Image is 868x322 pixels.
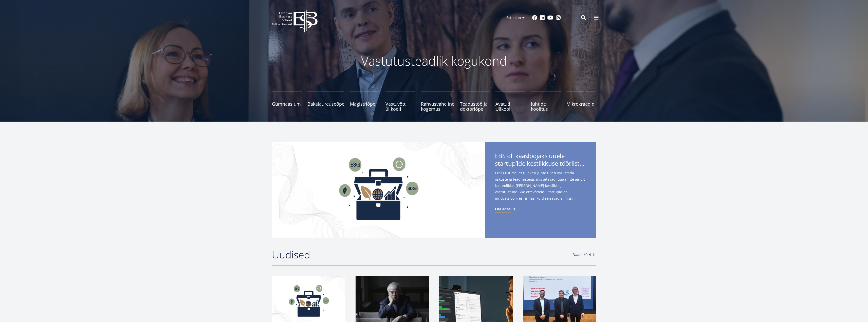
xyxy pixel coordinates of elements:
[495,206,511,212] span: Loe edasi
[573,252,596,257] a: Vaata kõiki
[495,101,525,111] span: Avatud Ülikool
[385,101,415,111] span: Vastuvõtt ülikooli
[460,101,490,111] span: Teadustöö ja doktoriõpe
[566,101,596,106] span: Mikrokraadid
[300,53,568,68] p: Vastutusteadlik kogukond
[495,170,586,210] span: EBSis usume, et tulevasi juhte tuleb varustada oskuste ja teadmistega, mis aitavad luua mitte ain...
[307,91,344,111] a: Bakalaureuseõpe
[385,91,415,111] a: Vastuvõtt ülikooli
[531,101,561,111] span: Juhtide koolitus
[421,91,454,111] a: Rahvusvaheline kogemus
[307,101,344,106] span: Bakalaureuseõpe
[460,91,490,111] a: Teadustöö ja doktoriõpe
[495,152,586,169] span: EBS oli kaasloojaks uuele
[350,91,380,111] a: Magistriõpe
[547,15,553,20] a: Youtube
[540,15,545,20] a: Linkedin
[495,206,516,212] a: Loe edasi
[350,101,380,106] span: Magistriõpe
[566,91,596,111] a: Mikrokraadid
[272,248,568,261] h2: Uudised
[556,15,561,20] a: Instagram
[272,101,302,106] span: Gümnaasium
[532,15,537,20] a: Facebook
[531,91,561,111] a: Juhtide koolitus
[495,160,586,167] span: startup’ide kestlikkuse tööriistakastile
[421,101,454,111] span: Rahvusvaheline kogemus
[272,91,302,111] a: Gümnaasium
[272,142,485,238] img: Startup toolkit image
[495,91,525,111] a: Avatud Ülikool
